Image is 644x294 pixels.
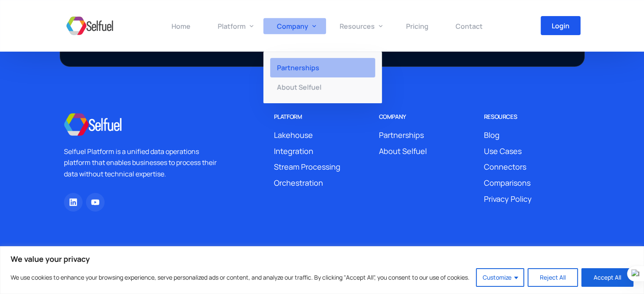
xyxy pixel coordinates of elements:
span: Privacy Policy [484,193,532,206]
p: Selfuel Platform is a unified data operations platform that enables businesses to process their d... [64,146,221,179]
a: Connectors [484,161,580,173]
span: Lakehouse [274,129,313,142]
span: Orchestration [274,177,323,190]
span: Integration [274,145,313,158]
span: Company [277,22,308,31]
h6: Resources [484,113,517,121]
span: Stream Processing [274,161,340,173]
span: About Selfuel [379,145,427,158]
span: Home [171,22,191,31]
span: Partnerships [379,129,424,142]
span: Resources [340,22,375,31]
iframe: Chat Widget [503,203,644,294]
a: Partnerships [379,129,475,142]
span: Partnerships [277,63,319,72]
div: Sohbet Aracı [503,203,644,294]
span: Connectors [484,161,526,173]
a: About Selfuel [379,145,475,158]
span: Comparisons [484,177,531,190]
a: Privacy Policy [484,193,580,206]
span: Use Cases [484,145,522,158]
span: Platform [218,22,246,31]
a: About Selfuel [263,77,382,97]
a: Lakehouse [274,129,370,142]
span: Contact [456,22,483,31]
span: Blog [484,129,500,142]
a: Login [541,16,580,35]
h6: Platform [274,113,302,121]
a: Partnerships [263,58,382,77]
span: Login [552,22,569,29]
a: Comparisons [484,177,580,190]
h6: company [379,113,406,121]
a: Integration [274,145,370,158]
a: Use Cases [484,145,580,158]
a: Orchestration [274,177,370,190]
a: Stream Processing [274,161,370,173]
p: We value your privacy [11,254,633,264]
button: Customize [476,268,524,287]
a: Blog [484,129,580,142]
p: We use cookies to enhance your browsing experience, serve personalized ads or content, and analyz... [11,272,470,283]
span: Pricing [406,22,428,31]
span: About Selfuel [277,82,321,92]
